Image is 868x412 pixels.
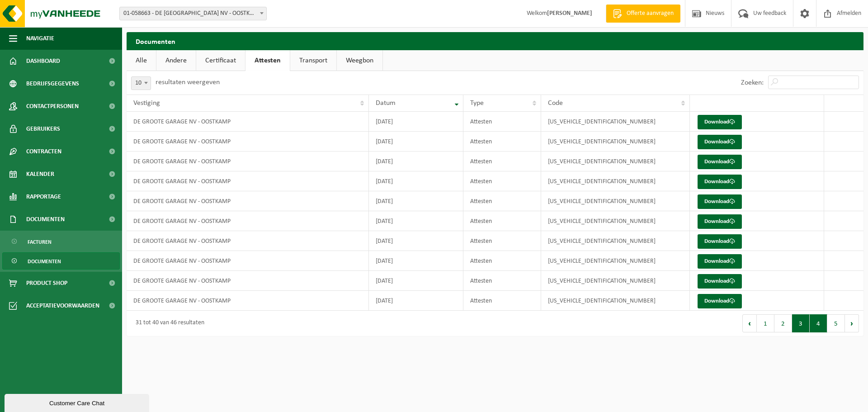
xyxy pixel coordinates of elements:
td: [US_VEHICLE_IDENTIFICATION_NUMBER] [541,152,690,171]
a: Download [698,294,742,308]
td: [US_VEHICLE_IDENTIFICATION_NUMBER] [541,171,690,191]
strong: [PERSON_NAME] [547,10,592,17]
span: 10 [132,77,151,90]
span: 01-058663 - DE GROOTE GARAGE NV - OOSTKAMP [119,7,267,20]
span: Dashboard [26,50,60,72]
td: DE GROOTE GARAGE NV - OOSTKAMP [127,132,369,152]
a: Download [698,234,742,249]
button: 3 [792,314,810,332]
button: 2 [774,314,792,332]
td: [US_VEHICLE_IDENTIFICATION_NUMBER] [541,132,690,152]
a: Weegbon [337,50,382,71]
td: [DATE] [369,231,464,251]
td: Attesten [463,152,541,171]
span: Documenten [28,253,61,270]
button: 4 [810,314,827,332]
td: [DATE] [369,211,464,231]
td: [DATE] [369,271,464,291]
a: Facturen [2,233,120,250]
span: Type [470,99,484,107]
a: Offerte aanvragen [606,5,680,23]
td: Attesten [463,191,541,211]
a: Download [698,254,742,269]
span: Rapportage [26,185,61,208]
div: 31 tot 40 van 46 resultaten [131,315,204,331]
a: Download [698,194,742,209]
a: Download [698,155,742,169]
a: Download [698,175,742,189]
td: [US_VEHICLE_IDENTIFICATION_NUMBER] [541,271,690,291]
span: Facturen [28,233,52,251]
span: Offerte aanvragen [624,9,676,18]
span: Bedrijfsgegevens [26,72,79,95]
td: Attesten [463,112,541,132]
a: Alle [127,50,156,71]
button: Next [845,314,859,332]
a: Download [698,274,742,289]
a: Documenten [2,252,120,270]
td: [US_VEHICLE_IDENTIFICATION_NUMBER] [541,251,690,271]
td: [DATE] [369,291,464,311]
td: Attesten [463,271,541,291]
td: Attesten [463,132,541,152]
iframe: chat widget [5,392,151,412]
td: [DATE] [369,112,464,132]
span: 01-058663 - DE GROOTE GARAGE NV - OOSTKAMP [120,7,266,20]
td: Attesten [463,251,541,271]
td: [DATE] [369,171,464,191]
span: Gebruikers [26,118,60,140]
td: DE GROOTE GARAGE NV - OOSTKAMP [127,191,369,211]
td: Attesten [463,291,541,311]
button: Previous [742,314,757,332]
a: Andere [156,50,196,71]
span: Vestiging [133,99,160,107]
a: Transport [290,50,336,71]
span: Contactpersonen [26,95,79,118]
td: DE GROOTE GARAGE NV - OOSTKAMP [127,171,369,191]
td: DE GROOTE GARAGE NV - OOSTKAMP [127,271,369,291]
label: resultaten weergeven [156,79,220,86]
td: [DATE] [369,251,464,271]
td: [US_VEHICLE_IDENTIFICATION_NUMBER] [541,211,690,231]
a: Attesten [245,50,290,71]
button: 1 [757,314,774,332]
td: DE GROOTE GARAGE NV - OOSTKAMP [127,251,369,271]
a: Download [698,214,742,229]
td: [US_VEHICLE_IDENTIFICATION_NUMBER] [541,231,690,251]
a: Download [698,135,742,149]
td: [US_VEHICLE_IDENTIFICATION_NUMBER] [541,112,690,132]
h2: Documenten [127,32,863,50]
td: [US_VEHICLE_IDENTIFICATION_NUMBER] [541,291,690,311]
span: Acceptatievoorwaarden [26,294,99,317]
td: DE GROOTE GARAGE NV - OOSTKAMP [127,211,369,231]
td: DE GROOTE GARAGE NV - OOSTKAMP [127,231,369,251]
a: Certificaat [196,50,245,71]
button: 5 [827,314,845,332]
td: Attesten [463,211,541,231]
td: DE GROOTE GARAGE NV - OOSTKAMP [127,152,369,171]
span: Datum [376,99,396,107]
td: DE GROOTE GARAGE NV - OOSTKAMP [127,291,369,311]
span: Kalender [26,163,54,185]
td: DE GROOTE GARAGE NV - OOSTKAMP [127,112,369,132]
span: Documenten [26,208,65,231]
span: Code [548,99,563,107]
span: 10 [131,76,151,90]
span: Contracten [26,140,61,163]
a: Download [698,115,742,129]
td: [DATE] [369,191,464,211]
label: Zoeken: [741,79,764,86]
td: Attesten [463,171,541,191]
span: Product Shop [26,272,67,294]
td: Attesten [463,231,541,251]
td: [DATE] [369,132,464,152]
span: Navigatie [26,27,54,50]
td: [US_VEHICLE_IDENTIFICATION_NUMBER] [541,191,690,211]
td: [DATE] [369,152,464,171]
